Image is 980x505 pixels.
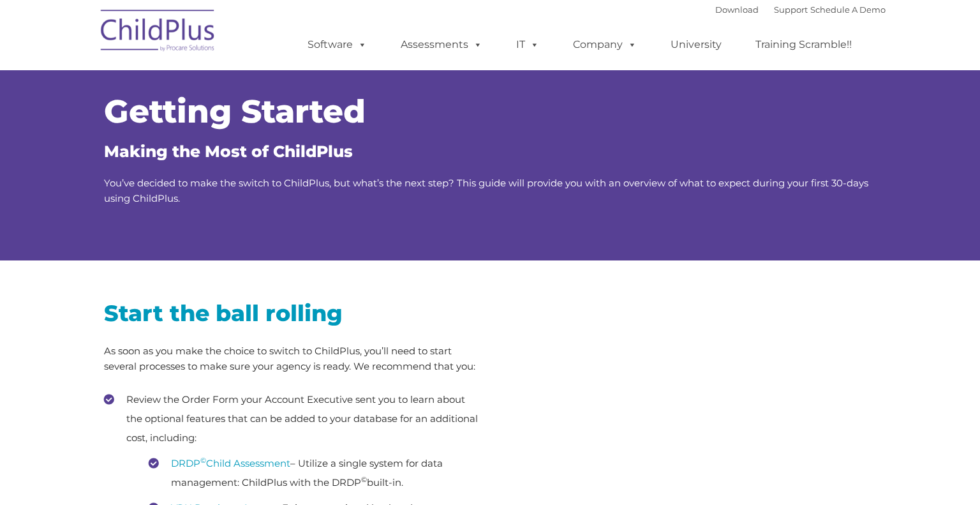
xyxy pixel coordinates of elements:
a: IT [503,32,552,57]
p: As soon as you make the choice to switch to ChildPlus, you’ll need to start several processes to ... [104,343,480,374]
a: Assessments [388,32,495,57]
span: Getting Started [104,92,366,131]
a: University [658,32,734,57]
a: Support [774,4,808,15]
a: Download [715,4,759,15]
a: Training Scramble!! [743,32,865,57]
a: Company [560,32,650,57]
a: Schedule A Demo [810,4,886,15]
h2: Start the ball rolling [104,299,480,328]
sup: © [200,456,206,465]
span: You’ve decided to make the switch to ChildPlus, but what’s the next step? This guide will provide... [104,177,868,204]
img: ChildPlus by Procare Solutions [94,1,222,64]
font: | [715,4,886,15]
li: – Utilize a single system for data management: ChildPlus with the DRDP built-in. [149,454,480,492]
a: Software [295,32,380,57]
sup: © [361,475,367,484]
a: DRDP©Child Assessment [171,457,290,469]
span: Making the Most of ChildPlus [104,142,353,161]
